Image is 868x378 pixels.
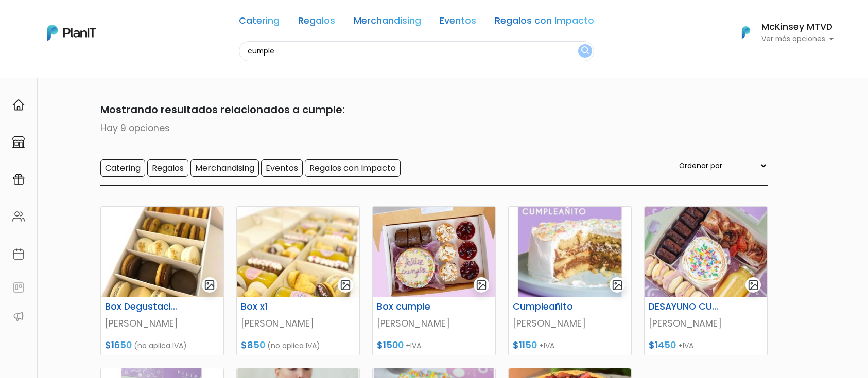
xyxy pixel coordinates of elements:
span: (no aplica IVA) [267,340,320,351]
span: +IVA [406,340,421,351]
a: gallery-light Cumpleañito [PERSON_NAME] $1150 +IVA [508,206,632,355]
h6: Box Degustación [99,301,183,312]
span: $1150 [513,339,537,351]
img: PlanIt Logo [735,21,757,44]
input: Eventos [261,159,303,177]
p: Hay 9 opciones [100,121,768,135]
a: Regalos [298,16,335,29]
input: Buscá regalos, desayunos, y más [239,41,594,61]
img: campaigns-02234683943229c281be62815700db0a1741e53638e28bf9629b52c665b00959.svg [12,173,25,186]
img: search_button-432b6d5273f82d61273b3651a40e1bd1b912527efae98b1b7a1b2c0702e16a8d.svg [581,46,589,56]
span: +IVA [539,340,554,351]
input: Regalos [147,159,188,177]
p: [PERSON_NAME] [377,317,491,330]
img: thumb_Captura_de_pantalla_2023-09-04_150511.jpg [373,207,495,297]
p: [PERSON_NAME] [241,317,355,330]
button: PlanIt Logo McKinsey MTVD Ver más opciones [728,19,834,46]
img: people-662611757002400ad9ed0e3c099ab2801c6687ba6c219adb57efc949bc21e19d.svg [12,210,25,223]
span: $850 [241,339,265,351]
span: (no aplica IVA) [134,340,187,351]
a: gallery-light Box cumple [PERSON_NAME] $1500 +IVA [372,206,496,355]
h6: McKinsey MTVD [761,23,834,32]
img: thumb_WhatsApp_Image_2025-02-28_at_13.43.42__2_.jpeg [645,207,767,297]
img: home-e721727adea9d79c4d83392d1f703f7f8bce08238fde08b1acbfd93340b81755.svg [12,99,25,111]
img: gallery-light [340,279,352,291]
a: Eventos [440,16,476,29]
a: Regalos con Impacto [495,16,594,29]
h6: Cumpleañito [507,301,591,312]
p: [PERSON_NAME] [649,317,763,330]
p: Mostrando resultados relacionados a cumple: [100,102,768,117]
p: Ver más opciones [761,35,834,43]
h6: Box cumple [371,301,455,312]
img: gallery-light [476,279,488,291]
input: Regalos con Impacto [305,159,401,177]
a: gallery-light Box x1 [PERSON_NAME] $850 (no aplica IVA) [236,206,360,355]
a: Catering [239,16,280,29]
a: Merchandising [354,16,421,29]
input: Catering [100,159,145,177]
span: $1450 [649,339,676,351]
a: gallery-light DESAYUNO CUMPLE PARA 1 [PERSON_NAME] $1450 +IVA [644,206,768,355]
p: [PERSON_NAME] [513,317,627,330]
span: $1500 [377,339,404,351]
img: partners-52edf745621dab592f3b2c58e3bca9d71375a7ef29c3b500c9f145b62cc070d4.svg [12,310,25,322]
img: gallery-light [612,279,623,291]
img: gallery-light [748,279,759,291]
img: calendar-87d922413cdce8b2cf7b7f5f62616a5cf9e4887200fb71536465627b3292af00.svg [12,248,25,260]
img: thumb_2000___2000-Photoroom__30_.jpg [509,207,631,297]
span: +IVA [678,340,693,351]
img: thumb_WhatsApp_Image_2022-10-03_at_12.04.35__1_.jpeg [101,207,223,297]
img: marketplace-4ceaa7011d94191e9ded77b95e3339b90024bf715f7c57f8cf31f2d8c509eaba.svg [12,136,25,148]
h6: Box x1 [235,301,319,312]
img: feedback-78b5a0c8f98aac82b08bfc38622c3050aee476f2c9584af64705fc4e61158814.svg [12,281,25,294]
img: thumb_WhatsApp_Image_2022-09-28_at_09.41.10.jpeg [237,207,359,297]
p: [PERSON_NAME] [105,317,219,330]
a: gallery-light Box Degustación [PERSON_NAME] $1650 (no aplica IVA) [100,206,224,355]
img: gallery-light [204,279,216,291]
img: PlanIt Logo [47,25,96,41]
span: $1650 [105,339,132,351]
h6: DESAYUNO CUMPLE PARA 1 [643,301,727,312]
input: Merchandising [190,159,259,177]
